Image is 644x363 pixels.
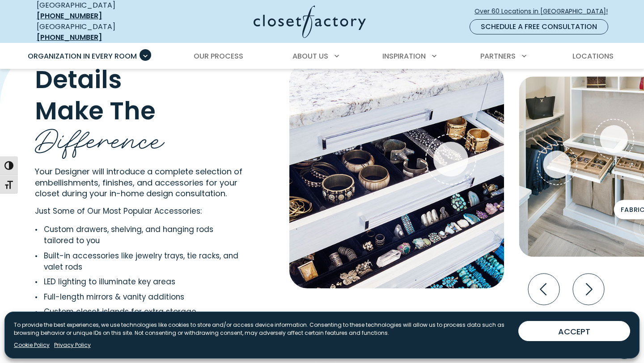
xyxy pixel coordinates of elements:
span: Your Designer will introduce a complete selection of embellishments, finishes, and accessories fo... [35,166,242,199]
span: Our Process [194,51,243,61]
button: Next slide [569,270,608,308]
a: Privacy Policy [54,341,91,349]
span: Difference [35,114,165,160]
button: ACCEPT [518,321,630,341]
span: Locations [572,51,614,61]
img: Velvet jewelry drawers [289,63,504,288]
span: Over 60 Locations in [GEOGRAPHIC_DATA]! [475,7,615,16]
li: Custom drawers, shelving, and hanging rods tailored to you [35,224,239,247]
a: [PHONE_NUMBER] [37,11,102,21]
li: LED lighting to illuminate key areas [35,276,239,287]
a: Schedule a Free Consultation [470,19,608,34]
div: [GEOGRAPHIC_DATA] [37,21,166,43]
p: To provide the best experiences, we use technologies like cookies to store and/or access device i... [14,321,511,337]
img: Closet Factory Logo [254,5,366,38]
nav: Primary Menu [21,44,623,69]
span: Inspiration [382,51,426,61]
li: Full-length mirrors & vanity additions [35,291,239,303]
span: Make The [35,93,156,127]
a: Cookie Policy [14,341,50,349]
span: Partners [480,51,516,61]
span: Details [35,62,122,97]
span: About Us [292,51,328,61]
li: Custom closet islands for extra storage [35,306,239,317]
li: Built-in accessories like jewelry trays, tie racks, and valet rods [35,250,239,273]
span: Organization in Every Room [28,51,137,61]
p: Just Some of Our Most Popular Accessories: [35,206,268,217]
button: Previous slide [525,270,563,308]
a: [PHONE_NUMBER] [37,32,102,42]
a: Over 60 Locations in [GEOGRAPHIC_DATA]! [474,4,615,19]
